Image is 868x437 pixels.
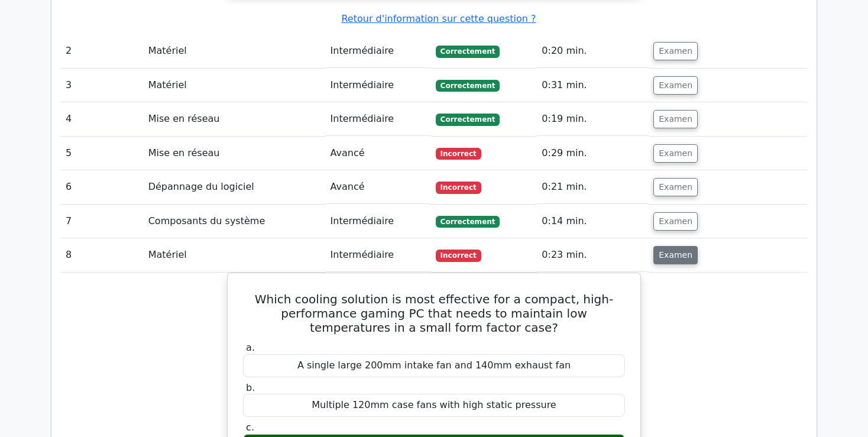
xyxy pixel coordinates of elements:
span: Incorrect [436,250,481,261]
td: Intermédiaire [326,102,431,136]
button: Examen [653,144,698,163]
span: Correctement [436,46,500,57]
td: Avancé [326,137,431,170]
td: 0:23 min. [537,238,649,272]
td: Avancé [326,170,431,204]
td: 0:14 min. [537,205,649,238]
td: 5 [61,137,144,170]
h5: Which cooling solution is most effective for a compact, high-performance gaming PC that needs to ... [242,292,626,335]
td: 0:21 min. [537,170,649,204]
span: Correctement [436,80,500,92]
td: 0:19 min. [537,102,649,136]
button: Examen [653,110,698,128]
td: 0:31 min. [537,69,649,102]
td: 8 [61,238,144,272]
td: Mise en réseau [144,137,326,170]
span: Incorrect [436,148,481,160]
td: Mise en réseau [144,102,326,136]
td: 7 [61,205,144,238]
span: Correctement [436,114,500,125]
div: Multiple 120mm case fans with high static pressure [243,394,625,417]
div: A single large 200mm intake fan and 140mm exhaust fan [243,354,625,377]
span: a. [246,342,255,353]
td: 0:29 min. [537,137,649,170]
td: 3 [61,69,144,102]
td: 0:20 min. [537,34,649,68]
span: c. [246,422,254,433]
td: Matériel [144,238,326,272]
td: Intermédiaire [326,238,431,272]
button: Examen [653,42,698,60]
td: Intermédiaire [326,205,431,238]
span: Correctement [436,216,500,228]
button: Examen [653,212,698,231]
button: Examen [653,76,698,95]
span: b. [246,382,255,393]
a: Retour d'information sur cette question ? [341,13,536,24]
td: 4 [61,102,144,136]
td: 6 [61,170,144,204]
span: Incorrect [436,182,481,193]
td: Intermédiaire [326,69,431,102]
td: Intermédiaire [326,34,431,68]
td: Composants du système [144,205,326,238]
td: Matériel [144,34,326,68]
button: Examen [653,178,698,196]
td: 2 [61,34,144,68]
td: Matériel [144,69,326,102]
td: Dépannage du logiciel [144,170,326,204]
button: Examen [653,246,698,264]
